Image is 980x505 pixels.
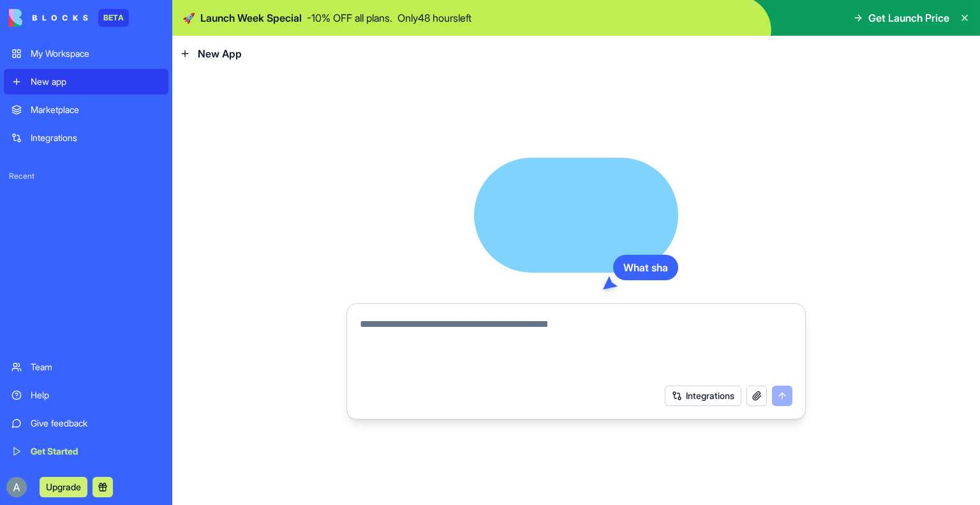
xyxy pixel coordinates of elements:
span: New App [198,46,242,61]
span: Recent [4,171,168,181]
a: New app [4,69,168,94]
div: What sha [613,255,678,280]
a: Marketplace [4,97,168,123]
div: Help [31,389,161,402]
div: My Workspace [31,47,161,60]
a: Integrations [4,125,168,151]
p: Only 48 hours left [397,10,471,26]
span: Launch Week Special [200,10,302,26]
a: BETA [9,9,129,27]
div: Marketplace [31,103,161,116]
span: 🚀 [182,10,195,26]
div: Team [31,361,161,373]
div: Give feedback [31,417,161,430]
div: Get Started [31,445,161,458]
a: My Workspace [4,41,168,66]
div: New app [31,75,161,88]
p: - 10 % OFF all plans. [307,10,392,26]
img: logo [9,9,88,27]
div: Integrations [31,132,161,144]
a: Get Started [4,439,168,464]
a: Team [4,354,168,380]
img: ACg8ocJeBhAwZguaO_aCBHLTM4U77IeOMkEQ6W4Ux_VbUuGjMTkm9g=s96-c [6,477,27,497]
a: Give feedback [4,411,168,436]
a: Help [4,382,168,408]
span: Get Launch Price [868,10,949,26]
div: BETA [98,9,129,27]
button: Integrations [665,386,741,406]
button: Upgrade [40,477,87,497]
a: Upgrade [40,480,87,493]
